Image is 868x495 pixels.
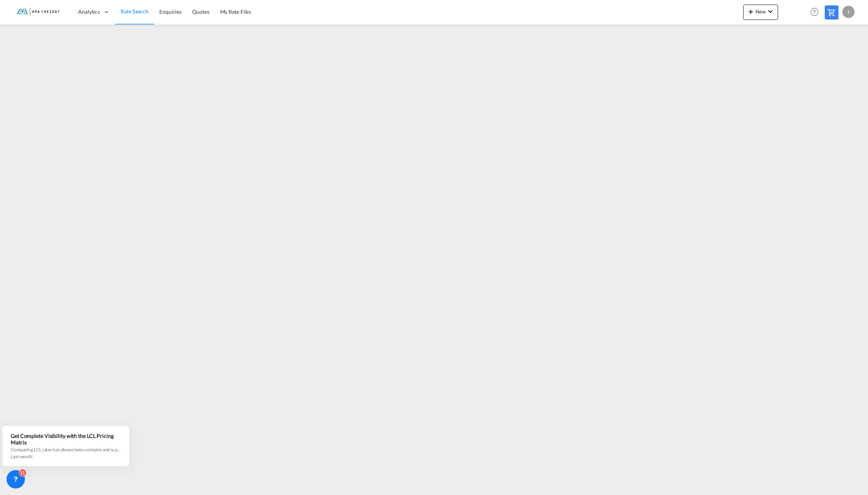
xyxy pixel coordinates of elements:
span: New [746,8,775,15]
div: J [842,6,855,18]
span: Rate Search [121,8,149,15]
button: icon-plus 400-fgNewicon-chevron-down [743,5,778,20]
img: f843cad07f0a11efa29f0335918cc2fb.png [11,3,63,21]
md-icon: icon-plus 400-fg [746,7,755,16]
div: Help [808,5,825,19]
span: Quotes [192,8,209,15]
span: Enquiries [159,8,181,15]
span: Help [808,5,821,18]
span: My Rate Files [220,8,252,15]
md-icon: icon-chevron-down [766,7,775,16]
span: Analytics [78,8,100,16]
